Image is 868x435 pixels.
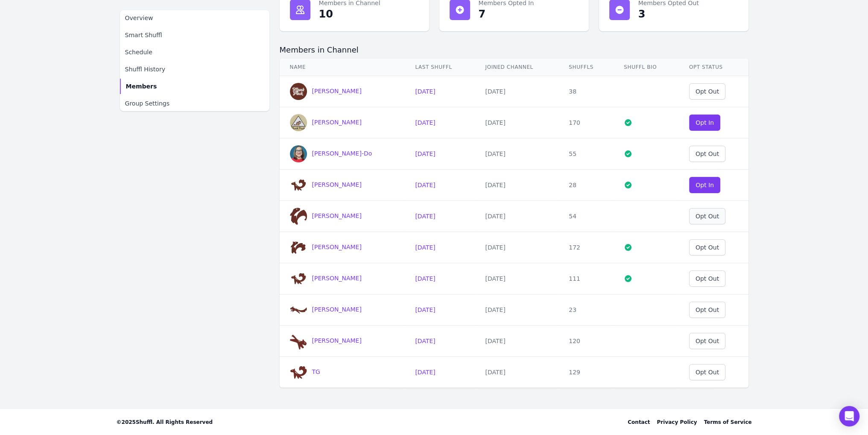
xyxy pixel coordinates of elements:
a: [DATE] [415,275,435,282]
button: Opt In [689,115,721,131]
td: 54 [558,201,614,232]
button: Opt Out [689,333,725,349]
button: Opt Out [689,364,725,380]
a: Shuffl History [120,62,269,77]
td: 120 [558,326,614,357]
a: [DATE] [415,182,435,188]
a: Michelle Glienke[PERSON_NAME] [290,337,362,344]
td: [DATE] [475,107,558,138]
div: Opt In [696,181,714,189]
td: [DATE] [475,76,558,107]
a: Overview [120,10,269,26]
a: [DATE] [415,150,435,157]
div: 3 [638,7,646,21]
button: Opt Out [689,146,725,162]
td: [DATE] [475,201,558,232]
th: Joined Channel [475,59,558,76]
span: [PERSON_NAME] [312,88,362,94]
img: Eric Mesh [290,239,307,256]
a: Smart Shuffl [120,27,269,43]
a: [DATE] [415,306,435,313]
td: [DATE] [475,138,558,170]
a: Privacy Policy [657,419,697,426]
span: [PERSON_NAME] [312,275,362,282]
span: Overview [125,14,153,22]
a: TG TG [290,368,320,375]
td: [DATE] [475,170,558,201]
span: Schedule [125,48,152,56]
button: Opt Out [689,239,725,256]
nav: Sidebar [120,10,269,111]
span: [PERSON_NAME] [312,212,362,219]
a: [DATE] [415,369,435,376]
td: 111 [558,263,614,294]
button: Opt Out [689,302,725,318]
th: Shuffls [558,59,614,76]
a: Damian Warshall[PERSON_NAME] [290,181,362,188]
span: [PERSON_NAME]-Do [312,150,372,157]
span: [PERSON_NAME] [312,337,362,344]
td: [DATE] [475,357,558,388]
span: [PERSON_NAME] [312,244,362,250]
a: Alex Cahill[PERSON_NAME] [290,88,362,94]
div: Opt Out [696,306,719,314]
img: Michelle Glienke [290,332,307,350]
a: [DATE] [415,213,435,220]
td: 172 [558,232,614,263]
td: [DATE] [475,263,558,294]
td: 23 [558,294,614,326]
a: Group Settings [120,96,269,111]
img: Jerry Hinestroza [290,301,307,318]
a: Eric Mesh[PERSON_NAME] [290,244,362,250]
button: Opt In [689,177,721,193]
td: 170 [558,107,614,138]
a: [DATE] [415,338,435,344]
img: Alex Cahill [290,83,307,100]
button: Opt Out [689,270,725,287]
img: David Marin [290,208,307,225]
td: 129 [558,357,614,388]
div: 7 [479,7,486,21]
span: Members [126,82,157,91]
img: Gina Modugno [290,270,307,287]
a: [DATE] [415,119,435,126]
span: TG [312,368,320,375]
div: Opt Out [696,274,719,283]
a: Members [120,79,269,94]
a: Terms of Service [704,419,751,426]
td: 38 [558,76,614,107]
div: 10 [319,7,333,21]
td: [DATE] [475,294,558,326]
a: [DATE] [415,244,435,251]
img: TG [290,364,307,381]
td: [DATE] [475,326,558,357]
span: © 2025 Shuffl. All Rights Reserved [117,419,213,426]
td: 55 [558,138,614,170]
button: Opt Out [689,208,725,224]
button: Opt Out [689,83,725,100]
div: Open Intercom Messenger [839,406,859,426]
th: Last Shuffl [405,59,475,76]
div: Opt Out [696,150,719,158]
th: Shuffl Bio [614,59,679,76]
a: [DATE] [415,88,435,95]
th: Name [280,59,405,76]
span: [PERSON_NAME] [312,119,362,126]
span: [PERSON_NAME] [312,306,362,313]
a: David Marin[PERSON_NAME] [290,212,362,219]
div: Opt In [696,118,714,127]
div: Opt Out [696,87,719,96]
img: Brandy Keel-Do [290,145,307,162]
a: Schedule [120,44,269,60]
a: Gina Modugno[PERSON_NAME] [290,275,362,282]
img: Arkadiusz Luba [290,114,307,131]
span: [PERSON_NAME] [312,181,362,188]
a: Brandy Keel-Do[PERSON_NAME]-Do [290,150,372,157]
div: Opt Out [696,212,719,220]
div: Opt Out [696,368,719,376]
td: 28 [558,170,614,201]
th: Opt Status [679,59,748,76]
a: Jerry Hinestroza[PERSON_NAME] [290,306,362,313]
h2: Members in Channel [280,45,748,55]
div: Opt Out [696,243,719,252]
